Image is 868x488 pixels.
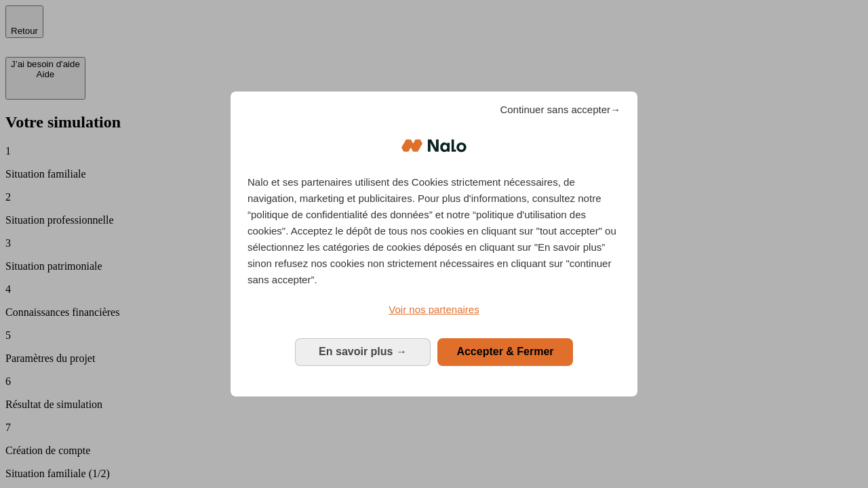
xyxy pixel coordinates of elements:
span: Accepter & Fermer [456,346,553,357]
div: Bienvenue chez Nalo Gestion du consentement [231,91,637,396]
span: En savoir plus → [319,346,407,357]
span: Continuer sans accepter→ [500,102,620,118]
a: Voir nos partenaires [248,302,620,318]
p: Nalo et ses partenaires utilisent des Cookies strictement nécessaires, de navigation, marketing e... [248,174,620,288]
img: Logo [401,125,467,166]
button: En savoir plus: Configurer vos consentements [295,338,431,365]
button: Accepter & Fermer: Accepter notre traitement des données et fermer [437,338,573,365]
span: Voir nos partenaires [389,304,479,315]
